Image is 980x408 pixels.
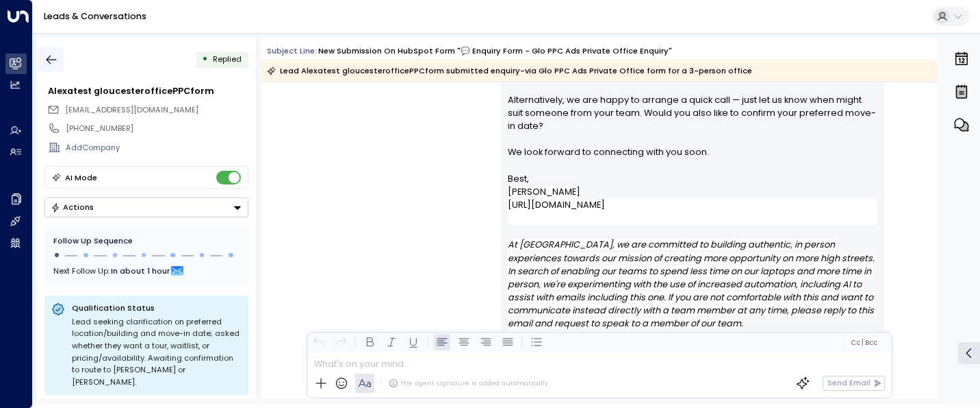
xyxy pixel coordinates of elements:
[65,104,198,115] span: [EMAIL_ADDRESS][DOMAIN_NAME]
[44,10,146,22] a: Leads & Conversations
[333,334,349,350] button: Redo
[267,64,752,77] div: Lead Alexatest gloucesterofficePPCform submitted enquiry-via Glo PPC Ads Private Office form for ...
[508,239,877,329] em: At [GEOGRAPHIC_DATA], we are committed to building authentic, in person experiences towards our m...
[72,316,242,389] div: Lead seeking clarification on preferred location/building and move-in date; asked whether they wa...
[65,171,97,184] div: AI Mode
[862,339,864,346] span: |
[508,198,605,211] a: [URL][DOMAIN_NAME]
[508,186,580,197] span: [PERSON_NAME]
[51,202,94,212] div: Actions
[111,263,170,278] span: In about 1 hour
[508,172,529,185] span: Best,
[48,84,248,97] div: Alexatest gloucesterofficePPCform
[65,104,198,116] span: alexa+gloucesterofficeppcform@patch.work
[66,142,248,154] div: AddCompany
[318,45,672,57] div: New submission on HubSpot Form "💬 Enquiry Form - Glo PPC Ads Private Office Enquiry"
[53,235,240,247] div: Follow Up Sequence
[311,334,327,350] button: Undo
[44,197,248,217] button: Actions
[213,53,242,64] span: Replied
[851,339,877,346] span: Cc Bcc
[267,45,317,56] span: Subject Line:
[72,302,242,313] p: Qualification Status
[202,49,208,69] div: •
[389,379,548,388] div: The agent signature is added automatically
[66,123,248,134] div: [PHONE_NUMBER]
[846,337,881,348] button: Cc|Bcc
[53,263,240,278] div: Next Follow Up:
[44,197,248,217] div: Button group with a nested menu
